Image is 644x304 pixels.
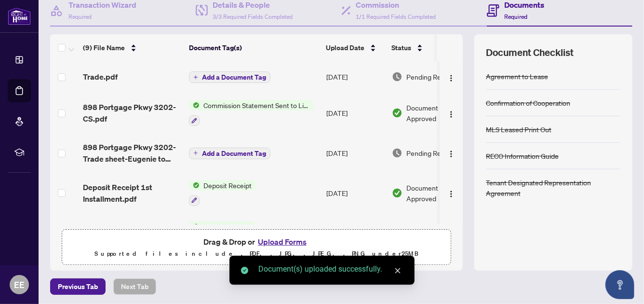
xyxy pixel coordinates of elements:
span: 1/1 Required Fields Completed [356,13,436,20]
span: 898 Portgage Pkwy 3202-Trade sheet-Eugenie to review.pdf [83,141,181,165]
button: Logo [443,105,459,121]
span: Document Approved [406,182,466,204]
img: logo [8,7,31,25]
div: MLS Leased Print Out [486,124,551,135]
span: Pending Review [406,71,455,82]
td: [DATE] [322,172,388,214]
button: Add a Document Tag [189,71,270,83]
img: Logo [447,74,455,82]
button: Logo [443,185,459,201]
td: [DATE] [322,214,388,255]
a: Close [392,265,403,276]
td: [DATE] [322,134,388,172]
span: Deposit Receipt 1st Installment.pdf [83,181,181,205]
button: Status IconDeposit Receipt [189,180,255,206]
div: RECO Information Guide [486,151,559,161]
th: Status [388,34,470,61]
div: Agreement to Lease [486,71,548,82]
img: Document Status [392,188,402,198]
span: 898 Portgage Pkwy 3202-CS.pdf [83,101,181,124]
span: Add a Document Tag [202,74,266,81]
button: Logo [443,145,459,161]
span: Upload Date [326,42,364,53]
span: Commission Statement Sent to Listing Brokerage [200,100,314,111]
span: Required [504,13,527,20]
span: Document Checklist [486,46,574,59]
span: close [394,267,401,274]
button: Status IconDeposit Receipt [189,221,269,248]
button: Previous Tab [50,278,106,295]
img: Status Icon [189,221,200,232]
button: Next Tab [113,278,156,295]
button: Status IconCommission Statement Sent to Listing Brokerage [189,100,314,126]
span: Trade.pdf [83,71,118,83]
img: Document Status [392,108,402,118]
span: check-circle [241,267,248,274]
img: Document Status [392,148,402,158]
span: EE [14,278,25,291]
span: Required [68,13,92,20]
img: Logo [447,150,455,158]
span: Deposit Receipt [200,221,255,232]
span: 3/3 Required Fields Completed [213,13,293,20]
button: Upload Forms [255,235,309,248]
button: Add a Document Tag [189,147,270,159]
div: Confirmation of Cooperation [486,97,570,108]
span: Drag & Drop orUpload FormsSupported files include .PDF, .JPG, .JPEG, .PNG under25MB [62,230,451,265]
span: Document Approved [406,223,466,245]
div: Tenant Designated Representation Agreement [486,177,621,198]
span: Previous Tab [58,279,98,294]
span: plus [193,75,198,80]
img: Status Icon [189,180,200,191]
span: (9) File Name [83,42,125,53]
img: Logo [447,111,455,118]
th: (9) File Name [79,34,185,61]
td: [DATE] [322,61,388,92]
span: Deposit Receipt 2nd Installment.pdf [83,222,181,246]
span: Deposit Receipt [200,180,255,191]
img: Status Icon [189,100,200,111]
button: Logo [443,69,459,84]
img: Document Status [392,71,402,82]
th: Document Tag(s) [185,34,322,61]
th: Upload Date [322,34,388,61]
span: Pending Review [406,148,455,158]
div: Document(s) uploaded successfully. [258,263,403,275]
p: Supported files include .PDF, .JPG, .JPEG, .PNG under 25 MB [68,248,445,260]
td: [DATE] [322,92,388,134]
span: Add a Document Tag [202,150,266,157]
button: Add a Document Tag [189,148,270,159]
button: Open asap [605,270,634,299]
span: plus [193,151,198,155]
span: Status [391,42,411,53]
span: Document Approved [406,102,466,124]
img: Logo [447,190,455,198]
span: Drag & Drop or [203,235,309,248]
